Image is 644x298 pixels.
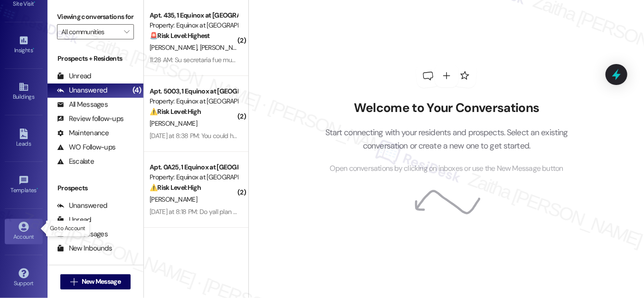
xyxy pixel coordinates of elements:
div: Apt. 5003, 1 Equinox at [GEOGRAPHIC_DATA] [150,86,237,96]
strong: ⚠️ Risk Level: High [150,107,201,116]
div: Maintenance [57,128,109,138]
div: Property: Equinox at [GEOGRAPHIC_DATA] [150,96,237,106]
input: All communities [61,24,119,39]
p: Go to Account [50,224,85,233]
div: Apt. 435, 1 Equinox at [GEOGRAPHIC_DATA] [150,10,237,20]
h2: Welcome to Your Conversations [311,101,582,116]
div: Prospects + Residents [47,54,143,64]
div: Unanswered [57,201,107,211]
span: • [33,46,34,52]
div: Escalate [57,157,94,167]
span: New Message [82,277,121,287]
div: All Messages [57,100,108,110]
span: [PERSON_NAME] [150,119,197,128]
a: Templates • [5,172,43,198]
span: [PERSON_NAME] [150,43,200,52]
p: Start connecting with your residents and prospects. Select an existing conversation or create a n... [311,126,582,153]
div: (4) [130,83,144,98]
a: Account [5,219,43,244]
span: • [37,186,38,192]
div: WO Follow-ups [57,142,115,152]
div: Unread [57,215,91,225]
span: Open conversations by clicking on inboxes or use the New Message button [330,163,563,175]
label: Viewing conversations for [57,9,134,24]
div: Property: Equinox at [GEOGRAPHIC_DATA] [150,172,237,182]
a: Support [5,265,43,291]
span: [PERSON_NAME] [150,195,197,204]
a: Insights • [5,32,43,58]
div: Property: Equinox at [GEOGRAPHIC_DATA] [150,20,237,30]
div: Review follow-ups [57,114,123,124]
button: New Message [60,274,131,289]
div: Unanswered [57,85,107,95]
a: Buildings [5,79,43,104]
strong: ⚠️ Risk Level: High [150,183,201,192]
span: [PERSON_NAME] [200,43,247,52]
a: Leads [5,126,43,151]
div: New Inbounds [57,243,112,253]
strong: 🚨 Risk Level: Highest [150,31,210,40]
i:  [124,28,129,36]
div: Unread [57,71,91,81]
div: Apt. 0A25, 1 Equinox at [GEOGRAPHIC_DATA] [150,162,237,172]
i:  [70,278,77,286]
div: 11:28 AM: Su secretaria fue muy grosera y me grito puede ver sus cámaras de la oficina [PERSON_NA... [150,56,466,64]
div: Prospects [47,183,143,193]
